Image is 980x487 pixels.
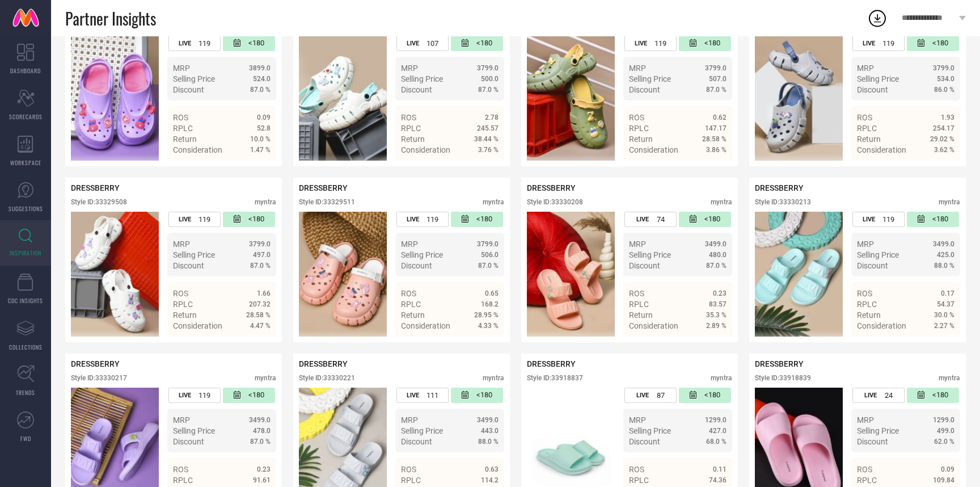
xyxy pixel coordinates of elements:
span: 88.0 % [478,438,499,446]
div: Style ID: 33330221 [299,374,355,382]
div: Number of days since the style was first listed on the platform [223,212,275,227]
span: LIVE [407,392,419,399]
span: ROS [173,289,188,298]
span: 38.44 % [474,135,499,143]
span: RPLC [629,124,649,133]
img: Style preview image [71,212,159,337]
span: 28.58 % [246,311,271,319]
div: Number of days since the style was first listed on the platform [451,212,503,227]
span: DASHBOARD [10,66,41,75]
span: Return [629,135,653,144]
span: Discount [173,437,204,446]
div: Number of days the style has been live on the platform [396,36,449,51]
span: 88.0 % [934,262,954,270]
span: 87.0 % [706,262,726,270]
span: 87.0 % [250,438,271,446]
span: 30.0 % [934,311,954,319]
span: Consideration [629,321,678,330]
span: Consideration [629,145,678,154]
span: Discount [857,261,888,270]
div: Number of days the style has been live on the platform [396,212,449,227]
div: Style ID: 33329511 [299,198,355,206]
div: Number of days since the style was first listed on the platform [907,36,959,51]
span: 4.47 % [250,322,271,330]
a: Details [918,342,954,351]
span: 3.86 % [706,146,726,154]
span: Consideration [173,145,222,154]
span: Details [473,166,499,175]
span: COLLECTIONS [9,343,43,351]
div: myntra [483,198,504,206]
img: Style preview image [71,36,159,161]
span: RPLC [401,300,421,309]
span: Discount [629,85,660,94]
span: <180 [932,39,948,48]
div: Style ID: 33330213 [755,198,811,206]
span: 3799.0 [477,64,499,72]
div: Click to view image [527,212,615,337]
span: DRESSBERRY [527,359,576,368]
span: Return [401,310,425,320]
img: Style preview image [299,212,387,337]
span: 425.0 [937,251,954,259]
span: 87.0 % [250,86,271,94]
span: RPLC [857,476,877,485]
div: Click to view image [527,36,615,161]
span: Return [629,310,653,320]
img: Style preview image [527,36,615,161]
span: DRESSBERRY [755,183,804,192]
span: MRP [173,415,190,425]
span: 0.62 [713,114,726,121]
div: myntra [939,374,960,382]
span: 478.0 [253,427,271,435]
span: 119 [198,391,210,400]
span: Discount [629,261,660,270]
div: Number of days since the style was first listed on the platform [907,388,959,403]
span: 0.23 [257,465,271,473]
div: Number of days since the style was first listed on the platform [223,388,275,403]
span: Return [173,310,197,320]
span: 86.0 % [934,86,954,94]
span: TRENDS [16,388,35,397]
span: DRESSBERRY [71,359,120,368]
span: Details [701,342,726,351]
span: Selling Price [173,426,215,435]
span: 107 [426,39,438,48]
span: Selling Price [629,250,671,259]
div: Click to view image [71,212,159,337]
span: 83.57 [709,300,726,308]
span: 147.17 [705,124,726,132]
span: <180 [476,391,492,400]
div: Number of days since the style was first listed on the platform [679,388,731,403]
span: Return [173,135,197,144]
span: Discount [173,85,204,94]
a: Details [234,166,271,175]
span: LIVE [179,40,191,47]
span: Discount [629,437,660,446]
a: Details [690,166,726,175]
span: 119 [654,39,666,48]
span: Selling Price [173,250,215,259]
span: 245.57 [477,124,499,132]
span: Consideration [173,321,222,330]
div: myntra [711,374,732,382]
span: 443.0 [481,427,499,435]
span: 119 [882,39,894,48]
span: <180 [704,391,720,400]
span: FWD [20,434,31,443]
span: 0.63 [485,465,499,473]
span: 3499.0 [933,240,954,248]
span: 87.0 % [478,262,499,270]
span: 207.32 [249,300,271,308]
span: RPLC [629,300,649,309]
span: <180 [476,39,492,48]
span: SUGGESTIONS [9,204,43,213]
span: LIVE [636,392,649,399]
span: 24 [885,391,893,400]
span: 427.0 [709,427,726,435]
div: Number of days the style has been live on the platform [168,36,221,51]
span: 507.0 [709,75,726,83]
span: 1.47 % [250,146,271,154]
span: ROS [401,465,416,474]
div: Click to view image [71,36,159,161]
